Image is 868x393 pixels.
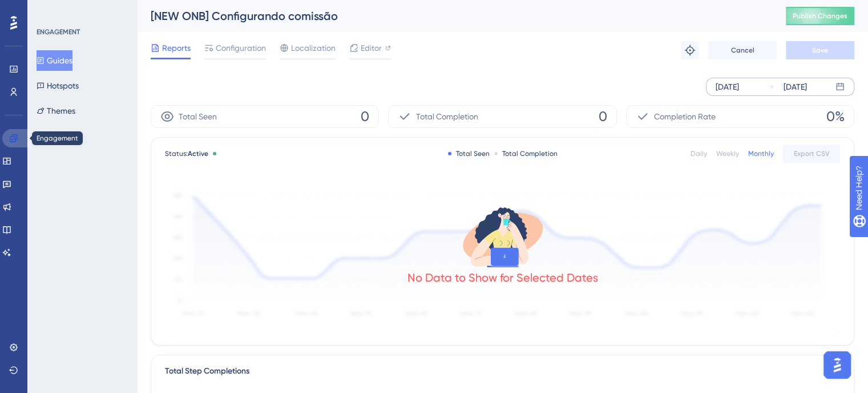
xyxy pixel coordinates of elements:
[151,8,757,24] div: [NEW ONB] Configurando comissão
[37,27,80,37] div: ENGAGEMENT
[37,101,75,121] button: Themes
[731,46,754,55] span: Cancel
[783,145,840,163] button: Export CSV
[826,107,845,126] span: 0%
[416,110,478,123] span: Total Completion
[794,149,830,158] span: Export CSV
[786,7,854,25] button: Publish Changes
[361,107,369,126] span: 0
[37,75,79,96] button: Hotspots
[216,41,266,55] span: Configuration
[599,107,607,126] span: 0
[716,80,739,94] div: [DATE]
[165,364,249,378] div: Total Step Completions
[165,149,208,158] span: Status:
[27,3,71,17] span: Need Help?
[162,41,191,55] span: Reports
[748,149,774,158] div: Monthly
[361,41,382,55] span: Editor
[494,149,558,158] div: Total Completion
[716,149,739,158] div: Weekly
[812,46,828,55] span: Save
[291,41,336,55] span: Localization
[708,41,777,59] button: Cancel
[820,348,854,382] iframe: UserGuiding AI Assistant Launcher
[691,149,707,158] div: Daily
[448,149,490,158] div: Total Seen
[784,80,807,94] div: [DATE]
[188,150,208,158] span: Active
[793,11,847,21] span: Publish Changes
[37,50,72,71] button: Guides
[179,110,217,123] span: Total Seen
[654,110,716,123] span: Completion Rate
[407,270,598,286] div: No Data to Show for Selected Dates
[786,41,854,59] button: Save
